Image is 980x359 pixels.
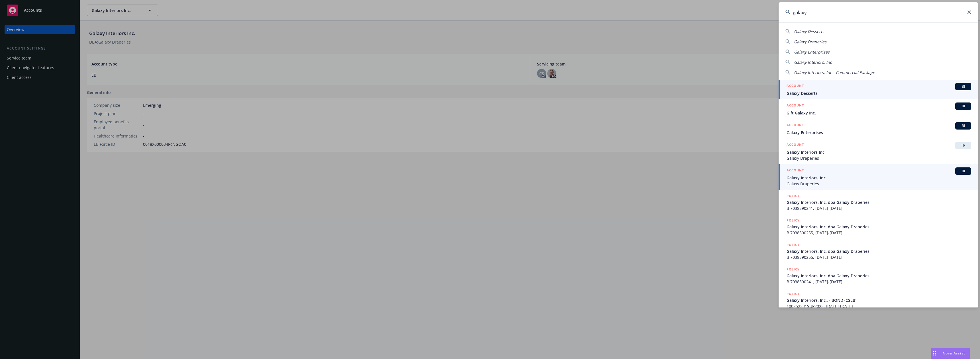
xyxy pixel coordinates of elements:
h5: POLICY [787,242,800,248]
span: BI [957,84,969,89]
input: Search... [779,2,978,22]
a: ACCOUNTTRGalaxy Interiors Inc.Galaxy Draperies [779,139,978,164]
a: POLICYGalaxy Interiors, Inc. dba Galaxy DraperiesB 7038590241, [DATE]-[DATE] [779,190,978,214]
span: Galaxy Enterprises [794,49,830,55]
span: B 7038590241, [DATE]-[DATE] [787,205,971,211]
span: Galaxy Interiors, Inc. dba Galaxy Draperies [787,199,971,205]
span: BI [957,123,969,128]
h5: ACCOUNT [787,142,804,149]
h5: ACCOUNT [787,167,804,174]
h5: POLICY [787,218,800,223]
span: Galaxy Interiors, Inc. dba Galaxy Draperies [787,273,971,279]
span: Galaxy Interiors Inc. [787,149,971,155]
span: Galaxy Draperies [787,181,971,187]
h5: POLICY [787,291,800,297]
span: BI [957,169,969,174]
span: B 7038590241, [DATE]-[DATE] [787,279,971,285]
a: ACCOUNTBIGalaxy Interiors, IncGalaxy Draperies [779,164,978,190]
a: POLICYGalaxy Interiors, Inc. dba Galaxy DraperiesB 7038590255, [DATE]-[DATE] [779,239,978,263]
button: Nova Assist [931,348,970,359]
a: ACCOUNTBIGalaxy Desserts [779,80,978,99]
span: Gift Galaxy Inc. [787,110,971,116]
h5: POLICY [787,193,800,199]
span: Galaxy Draperies [787,155,971,161]
span: TR [957,143,969,148]
span: Galaxy Interiors, Inc - Commercial Package [794,70,875,75]
a: POLICYGalaxy Interiors, Inc., - BOND (CSLB)100252331SUP2023, [DATE]-[DATE] [779,288,978,312]
span: Galaxy Desserts [794,29,824,34]
span: Galaxy Interiors, Inc. dba Galaxy Draperies [787,224,971,230]
h5: ACCOUNT [787,122,804,129]
h5: POLICY [787,266,800,272]
span: Galaxy Enterprises [787,130,971,136]
h5: ACCOUNT [787,83,804,90]
span: BI [957,104,969,109]
span: Galaxy Interiors, Inc [794,60,832,65]
span: Nova Assist [943,351,965,356]
span: B 7038590255, [DATE]-[DATE] [787,230,971,236]
span: 100252331SUP2023, [DATE]-[DATE] [787,303,971,309]
h5: ACCOUNT [787,102,804,109]
a: POLICYGalaxy Interiors, Inc. dba Galaxy DraperiesB 7038590255, [DATE]-[DATE] [779,214,978,239]
span: Galaxy Interiors, Inc. dba Galaxy Draperies [787,248,971,254]
a: POLICYGalaxy Interiors, Inc. dba Galaxy DraperiesB 7038590241, [DATE]-[DATE] [779,263,978,288]
span: Galaxy Interiors, Inc [787,175,971,181]
a: ACCOUNTBIGalaxy Enterprises [779,119,978,139]
span: Galaxy Interiors, Inc., - BOND (CSLB) [787,297,971,303]
span: Galaxy Desserts [787,90,971,96]
span: B 7038590255, [DATE]-[DATE] [787,254,971,260]
span: Galaxy Draperies [794,39,826,44]
div: Drag to move [931,348,938,359]
a: ACCOUNTBIGift Galaxy Inc. [779,99,978,119]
